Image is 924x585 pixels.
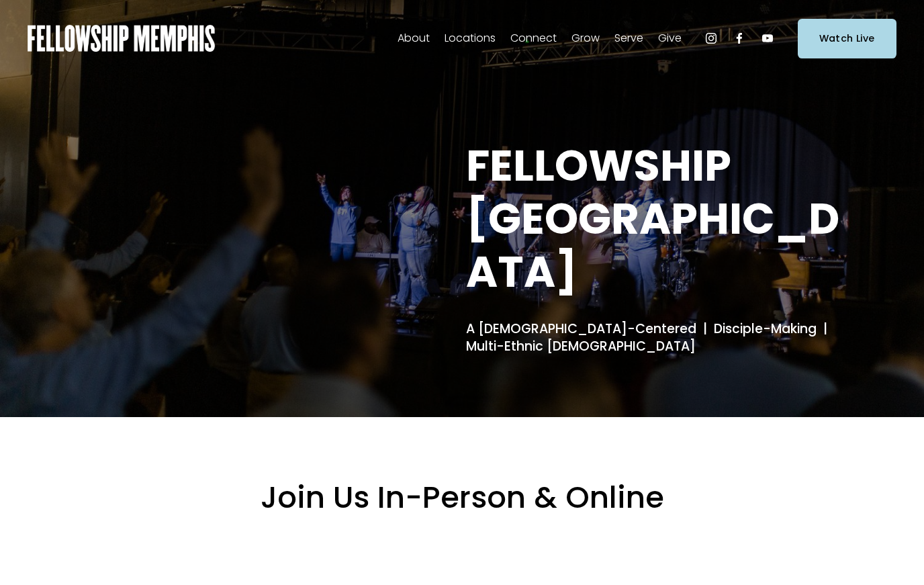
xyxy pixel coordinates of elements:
h4: A [DEMOGRAPHIC_DATA]-Centered | Disciple-Making | Multi-Ethnic [DEMOGRAPHIC_DATA] [466,320,865,356]
a: folder dropdown [445,28,496,49]
a: folder dropdown [614,28,643,49]
a: folder dropdown [571,28,600,49]
span: Give [658,29,682,48]
h2: Join Us In-Person & Online [59,478,865,517]
a: folder dropdown [510,28,557,49]
span: Locations [445,29,496,48]
img: Fellowship Memphis [28,25,215,52]
span: Serve [614,29,643,48]
a: YouTube [761,32,774,45]
span: About [398,29,430,48]
a: Facebook [733,32,746,45]
a: Watch Live [798,19,896,58]
a: Instagram [704,32,718,45]
span: Grow [571,29,600,48]
strong: FELLOWSHIP [GEOGRAPHIC_DATA] [466,136,839,302]
a: folder dropdown [658,28,682,49]
a: folder dropdown [398,28,430,49]
span: Connect [510,29,557,48]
